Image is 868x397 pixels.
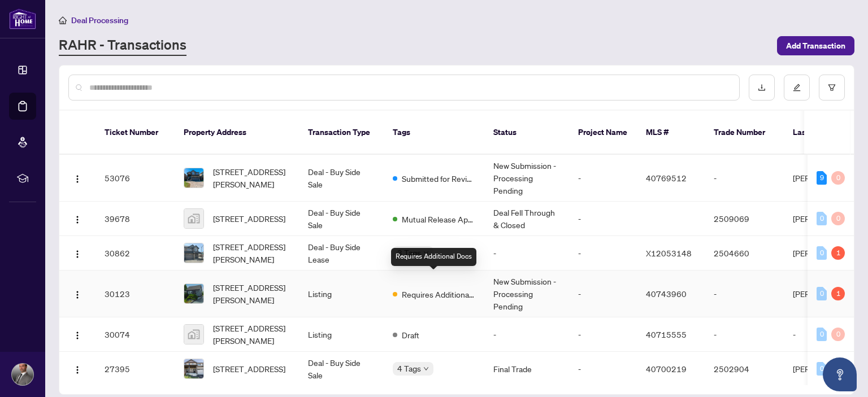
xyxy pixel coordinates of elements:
[402,288,475,300] span: Requires Additional Docs
[831,246,845,260] div: 1
[831,287,845,300] div: 1
[784,75,810,101] button: edit
[213,322,290,347] span: [STREET_ADDRESS][PERSON_NAME]
[96,111,175,155] th: Ticket Number
[484,271,569,317] td: New Submission - Processing Pending
[96,317,175,352] td: 30074
[397,362,421,375] span: 4 Tags
[59,16,67,24] span: home
[402,172,475,185] span: Submitted for Review
[646,248,692,258] span: X12053148
[484,352,569,386] td: Final Trade
[68,169,86,187] button: Logo
[646,329,687,339] span: 40715555
[299,155,384,202] td: Deal - Buy Side Sale
[828,84,836,91] span: filter
[391,248,476,266] div: Requires Additional Docs
[213,212,285,225] span: [STREET_ADDRESS]
[758,84,766,91] span: download
[299,236,384,271] td: Deal - Buy Side Lease
[213,281,290,306] span: [STREET_ADDRESS][PERSON_NAME]
[73,290,82,299] img: Logo
[786,37,845,55] span: Add Transaction
[12,364,33,385] img: Profile Icon
[484,111,569,155] th: Status
[705,202,784,236] td: 2509069
[793,84,801,91] span: edit
[9,8,36,29] img: logo
[299,271,384,317] td: Listing
[68,244,86,262] button: Logo
[71,15,128,25] span: Deal Processing
[299,317,384,352] td: Listing
[299,111,384,155] th: Transaction Type
[96,352,175,386] td: 27395
[569,352,637,386] td: -
[175,111,299,155] th: Property Address
[646,289,687,299] span: 40743960
[569,111,637,155] th: Project Name
[705,271,784,317] td: -
[817,287,827,300] div: 0
[397,246,421,259] span: 3 Tags
[749,75,775,101] button: download
[96,271,175,317] td: 30123
[68,360,86,378] button: Logo
[73,365,82,374] img: Logo
[299,352,384,386] td: Deal - Buy Side Sale
[646,364,687,374] span: 40700219
[184,243,203,263] img: thumbnail-img
[819,75,845,101] button: filter
[646,173,687,183] span: 40769512
[184,209,203,228] img: thumbnail-img
[68,210,86,228] button: Logo
[569,271,637,317] td: -
[777,36,854,55] button: Add Transaction
[423,366,429,372] span: down
[402,329,419,341] span: Draft
[831,212,845,225] div: 0
[817,362,827,376] div: 0
[823,357,857,391] button: Open asap
[402,213,475,225] span: Mutual Release Approved
[96,202,175,236] td: 39678
[213,241,290,265] span: [STREET_ADDRESS][PERSON_NAME]
[484,202,569,236] td: Deal Fell Through & Closed
[705,155,784,202] td: -
[213,165,290,190] span: [STREET_ADDRESS][PERSON_NAME]
[184,325,203,344] img: thumbnail-img
[817,328,827,341] div: 0
[705,236,784,271] td: 2504660
[484,317,569,352] td: -
[484,236,569,271] td: -
[68,325,86,343] button: Logo
[569,202,637,236] td: -
[705,111,784,155] th: Trade Number
[184,359,203,378] img: thumbnail-img
[831,328,845,341] div: 0
[637,111,705,155] th: MLS #
[73,215,82,224] img: Logo
[569,155,637,202] td: -
[68,285,86,303] button: Logo
[299,202,384,236] td: Deal - Buy Side Sale
[73,174,82,184] img: Logo
[73,250,82,259] img: Logo
[817,246,827,260] div: 0
[384,111,484,155] th: Tags
[213,363,285,375] span: [STREET_ADDRESS]
[705,352,784,386] td: 2502904
[569,236,637,271] td: -
[817,212,827,225] div: 0
[73,331,82,340] img: Logo
[817,171,827,185] div: 9
[484,155,569,202] td: New Submission - Processing Pending
[96,155,175,202] td: 53076
[96,236,175,271] td: 30862
[569,317,637,352] td: -
[59,36,186,56] a: RAHR - Transactions
[184,284,203,303] img: thumbnail-img
[831,171,845,185] div: 0
[184,168,203,187] img: thumbnail-img
[705,317,784,352] td: -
